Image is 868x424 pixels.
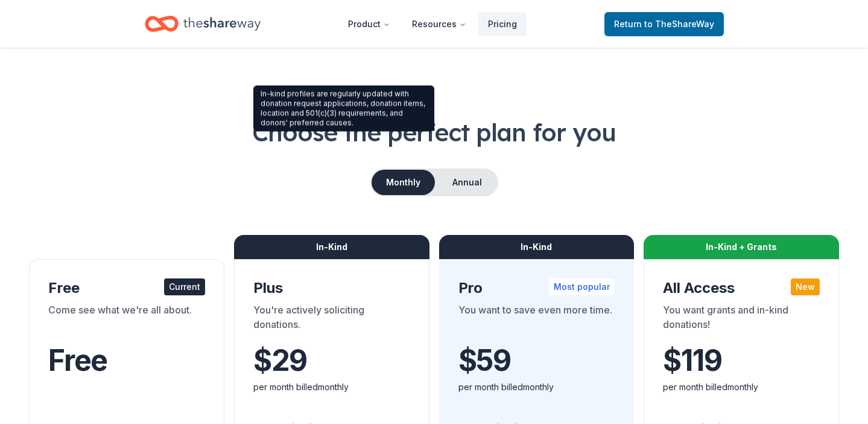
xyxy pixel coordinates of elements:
[402,12,476,36] button: Resources
[29,115,839,149] h1: Choose the perfect plan for you
[458,278,615,298] div: Pro
[253,344,307,377] span: $ 29
[338,10,527,38] nav: Main
[234,235,429,259] div: In-Kind
[663,278,820,298] div: All Access
[604,12,724,36] a: Returnto TheShareWay
[663,380,820,394] div: per month billed monthly
[439,235,635,259] div: In-Kind
[644,235,839,259] div: In-Kind + Grants
[253,303,410,336] div: You're actively soliciting donations.
[372,170,435,195] button: Monthly
[478,12,527,36] a: Pricing
[458,303,615,336] div: You want to save even more time.
[614,17,714,31] span: Return
[253,278,410,298] div: Plus
[458,344,511,377] span: $ 59
[549,278,615,295] div: Most popular
[253,86,434,132] div: In-kind profiles are regularly updated with donation request applications, donation items, locati...
[458,380,615,394] div: per month billed monthly
[663,303,820,336] div: You want grants and in-kind donations!
[253,380,410,394] div: per month billed monthly
[437,170,497,195] button: Annual
[164,278,205,295] div: Current
[338,12,400,36] button: Product
[48,278,205,298] div: Free
[644,19,714,29] span: to TheShareWay
[48,303,205,336] div: Come see what we're all about.
[48,342,107,378] span: Free
[663,344,721,377] span: $ 119
[145,10,261,38] a: Home
[791,278,820,295] div: New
